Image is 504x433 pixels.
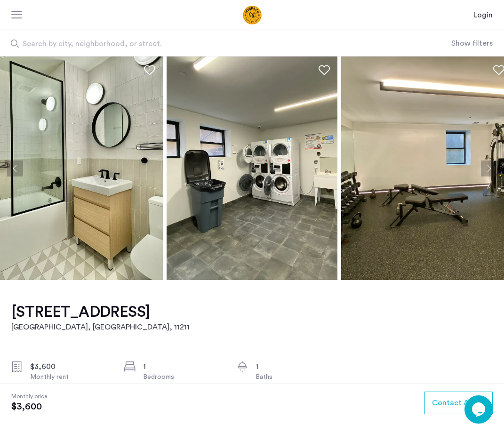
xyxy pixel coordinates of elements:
div: 1 [256,361,335,372]
a: Login [473,9,493,21]
iframe: chat widget [464,395,495,424]
span: Monthly price [11,392,47,401]
img: logo [206,6,298,24]
div: $3,600 [30,361,109,372]
div: Monthly rent [30,372,109,382]
button: button [424,392,493,414]
span: $3,600 [11,401,47,412]
button: Next apartment [481,160,497,176]
img: apartment [167,56,337,280]
a: [STREET_ADDRESS][GEOGRAPHIC_DATA], [GEOGRAPHIC_DATA], 11211 [11,303,190,333]
span: Search by city, neighborhood, or street. [23,38,384,49]
div: 1 [143,361,222,372]
h2: [GEOGRAPHIC_DATA], [GEOGRAPHIC_DATA] , 11211 [11,321,190,333]
button: Previous apartment [7,160,23,176]
a: Cazamio Logo [206,6,298,24]
span: Contact Agent [432,397,485,409]
button: Show or hide filters [451,38,493,49]
div: Bedrooms [143,372,222,382]
h1: [STREET_ADDRESS] [11,303,190,321]
div: Baths [256,372,335,382]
